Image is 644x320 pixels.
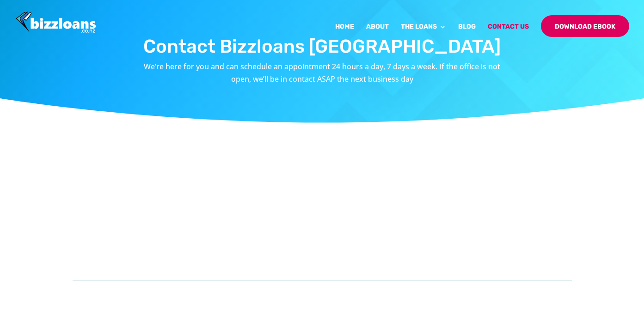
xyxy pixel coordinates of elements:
[137,37,507,60] h1: Contact Bizzloans [GEOGRAPHIC_DATA]
[137,37,507,85] div: We’re here for you and can schedule an appointment 24 hours a day, 7 days a week. If the office i...
[16,12,96,34] img: Bizzloans New Zealand
[335,24,354,45] a: Home
[366,24,389,45] a: About
[458,24,476,45] a: Blog
[488,24,529,45] a: Contact Us
[401,24,446,45] a: The Loans
[541,15,629,37] a: Download Ebook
